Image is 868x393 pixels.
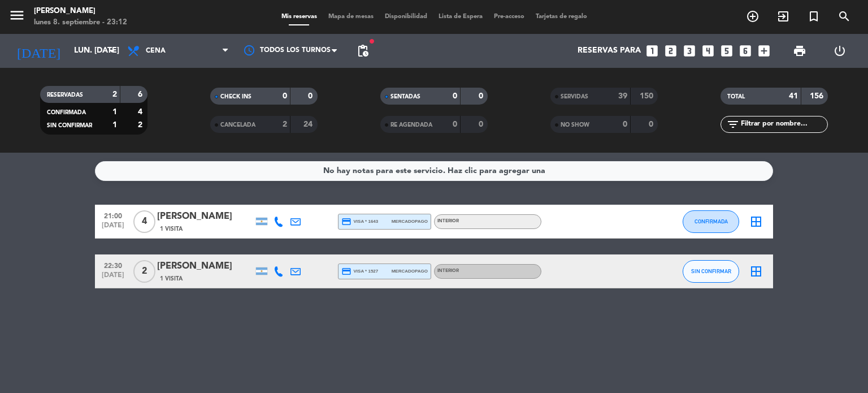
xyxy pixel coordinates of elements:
span: CONFIRMADA [47,110,86,115]
strong: 150 [640,92,656,100]
i: turned_in_not [807,10,821,23]
span: [DATE] [99,271,127,284]
i: add_box [757,44,771,58]
strong: 24 [303,120,315,128]
span: Reservas para [578,46,641,55]
span: CHECK INS [220,94,251,100]
i: menu [8,7,25,24]
div: No hay notas para este servicio. Haz clic para agregar una [323,165,545,178]
span: Mis reservas [276,14,323,20]
button: menu [8,7,25,28]
span: Mapa de mesas [323,14,379,20]
strong: 0 [649,120,656,128]
strong: 156 [810,92,826,100]
i: looks_two [663,44,678,58]
i: arrow_drop_down [105,44,119,58]
span: RESERVADAS [47,92,83,98]
span: [DATE] [99,222,127,235]
i: border_all [749,265,763,278]
i: filter_list [726,118,740,131]
i: search [837,10,851,23]
span: 2 [133,260,155,283]
i: looks_4 [701,44,715,58]
span: visa * 1643 [341,217,378,227]
i: credit_card [341,217,351,227]
button: CONFIRMADA [683,210,739,233]
span: Tarjetas de regalo [530,14,593,20]
span: Cena [146,47,166,55]
strong: 0 [479,120,485,128]
strong: 41 [789,92,798,100]
span: 1 Visita [160,224,183,234]
div: lunes 8. septiembre - 23:12 [34,17,127,28]
i: credit_card [341,266,351,277]
span: CANCELADA [220,122,255,128]
strong: 0 [623,120,627,128]
strong: 0 [453,92,457,100]
span: 1 Visita [160,274,183,283]
i: add_circle_outline [746,10,759,23]
span: Disponibilidad [379,14,433,20]
span: NO SHOW [561,122,589,128]
strong: 0 [283,92,287,100]
strong: 2 [283,120,287,128]
i: power_settings_new [833,44,847,58]
span: CONFIRMADA [695,218,728,224]
i: exit_to_app [776,10,790,23]
div: [PERSON_NAME] [157,259,253,274]
strong: 6 [138,90,145,98]
strong: 39 [618,92,627,100]
span: Pre-acceso [488,14,530,20]
span: TOTAL [727,94,745,100]
i: border_all [749,215,763,228]
span: fiber_manual_record [368,38,375,45]
span: SIN CONFIRMAR [47,123,92,128]
div: [PERSON_NAME] [157,209,253,224]
i: looks_3 [682,44,697,58]
strong: 2 [112,90,117,98]
span: mercadopago [392,218,428,225]
span: pending_actions [356,44,370,58]
span: mercadopago [392,267,428,275]
button: SIN CONFIRMAR [683,260,739,283]
strong: 1 [112,121,117,129]
i: looks_6 [738,44,753,58]
strong: 4 [138,108,145,116]
span: SERVIDAS [561,94,588,100]
strong: 2 [138,121,145,129]
strong: 0 [479,92,485,100]
span: print [793,44,806,58]
span: visa * 1527 [341,266,378,277]
span: Lista de Espera [433,14,488,20]
strong: 1 [112,108,117,116]
i: looks_one [645,44,659,58]
span: 21:00 [99,209,127,222]
span: 22:30 [99,258,127,271]
div: LOG OUT [819,34,860,68]
span: SIN CONFIRMAR [691,268,731,274]
span: Interior [437,269,459,273]
strong: 0 [308,92,315,100]
span: SENTADAS [390,94,420,100]
i: [DATE] [8,38,68,63]
span: Interior [437,219,459,223]
div: [PERSON_NAME] [34,6,127,17]
span: RE AGENDADA [390,122,432,128]
i: looks_5 [719,44,734,58]
span: 4 [133,210,155,233]
strong: 0 [453,120,457,128]
input: Filtrar por nombre... [740,118,827,131]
